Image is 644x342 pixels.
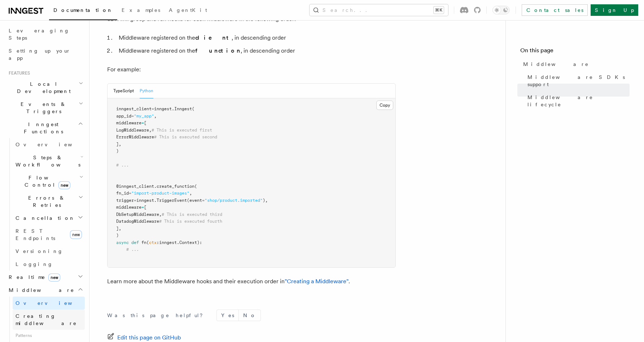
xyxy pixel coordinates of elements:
span: = [134,198,136,203]
span: Middleware [523,61,589,68]
span: = [129,191,131,196]
a: Middleware [520,58,630,71]
button: Local Development [6,77,85,98]
a: Setting up your app [6,44,85,65]
span: . [154,184,157,189]
span: : [157,240,159,245]
a: Versioning [13,245,85,258]
button: Errors & Retries [13,191,85,212]
span: inngest_client [116,106,152,111]
span: new [70,230,82,239]
span: Features [6,70,30,76]
span: Inngest Functions [6,121,78,135]
span: [ [144,120,146,125]
span: # This is executed third [162,212,222,217]
span: Errors & Retries [13,194,78,209]
span: Examples [122,7,160,13]
a: Examples [117,2,165,19]
span: "my_app" [134,114,154,119]
span: ), [263,198,268,203]
span: Logging [16,261,53,267]
span: async [116,240,129,245]
h4: On this page [520,46,630,58]
span: fn_id [116,191,129,196]
span: Local Development [6,80,79,95]
span: new [48,274,60,281]
button: Search...⌘K [310,4,448,16]
span: middleware [116,205,141,210]
span: # This is executed fourth [159,219,222,224]
span: , [154,114,157,119]
span: ], [116,142,121,147]
span: = [202,198,205,203]
span: DbSetupMiddleware, [116,212,162,217]
span: Events & Triggers [6,101,79,115]
span: Creating middleware [16,313,77,326]
button: Inngest Functions [6,118,85,138]
button: No [239,310,260,321]
span: Documentation [53,7,113,13]
span: fn [141,240,146,245]
p: Was this page helpful? [107,312,208,319]
span: = [131,114,134,119]
span: inngest [154,106,172,111]
span: = [141,205,144,210]
span: # This is executed second [154,134,217,139]
span: Setting up your app [9,48,71,61]
span: DatadogMiddleware [116,219,159,224]
span: Middleware [6,287,74,294]
button: Flow Controlnew [13,171,85,191]
span: Leveraging Steps [9,28,70,41]
p: Learn more about the Middleware hooks and their execution order in . [107,276,396,287]
span: AgentKit [169,7,207,13]
a: Overview [13,138,85,151]
span: Versioning [16,248,63,254]
p: For example: [107,65,396,75]
a: Sign Up [591,4,638,16]
li: Middleware registered on the , in descending order [117,33,396,43]
span: middleware [116,120,141,125]
a: Leveraging Steps [6,24,85,44]
span: ) [116,148,119,154]
span: Context): [179,240,202,245]
a: Creating middleware [13,310,85,330]
span: new [58,181,70,189]
a: Documentation [49,2,117,20]
span: "shop/product.imported" [205,198,263,203]
kbd: ⌘K [434,6,444,14]
span: Middleware lifecycle [527,94,630,108]
a: "Creating a Middleware" [285,278,349,285]
span: = [152,106,154,111]
button: Steps & Workflows [13,151,85,171]
a: AgentKit [165,2,211,19]
span: # ... [116,163,129,168]
span: inngest. [136,198,157,203]
button: Realtimenew [6,271,85,284]
span: # ... [126,247,139,252]
span: = [141,120,144,125]
span: inngest [159,240,177,245]
span: LogMiddleware, [116,128,152,133]
button: Copy [376,101,393,110]
span: Flow Control [13,174,79,188]
button: Events & Triggers [6,98,85,118]
span: REST Endpoints [16,228,55,241]
span: ( [192,106,194,111]
a: Contact sales [522,4,588,16]
span: def [131,240,139,245]
button: Middleware [6,284,85,297]
a: Middleware SDKs support [525,71,630,91]
button: Cancellation [13,212,85,225]
strong: function [195,47,241,54]
a: Middleware lifecycle [525,91,630,111]
span: Middleware SDKs support [527,74,630,88]
span: Cancellation [13,214,75,222]
button: Python [140,84,153,98]
button: Toggle dark mode [492,6,510,14]
span: . [177,240,179,245]
a: Overview [13,297,85,310]
span: ctx [149,240,157,245]
span: [ [144,205,146,210]
span: Patterns [13,330,85,341]
a: Logging [13,258,85,271]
